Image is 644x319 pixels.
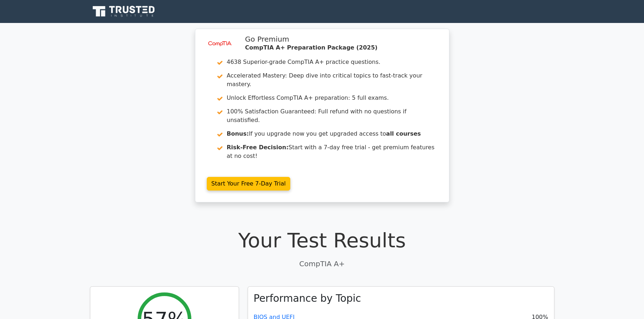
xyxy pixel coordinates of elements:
[90,228,554,252] h1: Your Test Results
[254,292,361,305] h3: Performance by Topic
[207,177,291,191] a: Start Your Free 7-Day Trial
[90,258,554,269] p: CompTIA A+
